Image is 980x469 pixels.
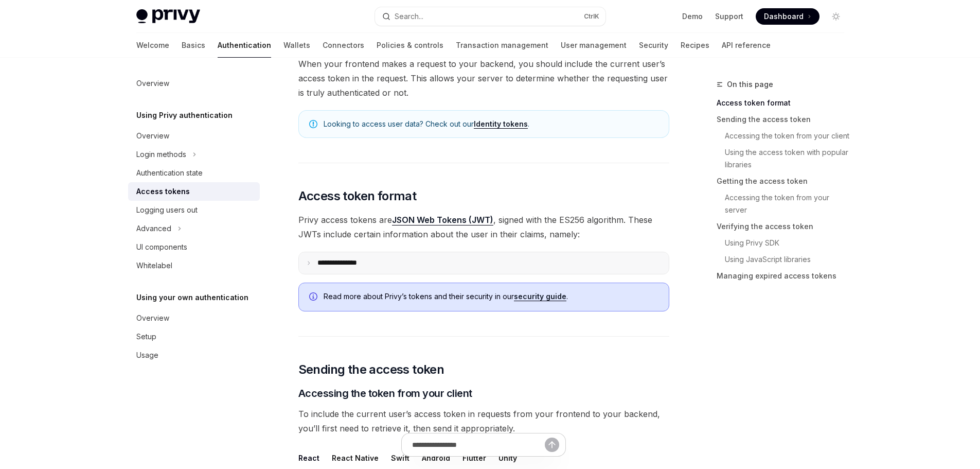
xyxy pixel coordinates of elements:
[725,144,852,173] a: Using the access token with popular libraries
[456,33,548,58] a: Transaction management
[584,12,599,21] span: Ctrl K
[474,119,528,129] a: Identity tokens
[136,167,203,179] div: Authentication state
[392,215,493,225] a: JSON Web Tokens (JWT)
[136,33,169,58] a: Welcome
[182,33,205,58] a: Basics
[136,331,156,343] div: Setup
[681,33,709,58] a: Recipes
[283,33,310,58] a: Wallets
[136,204,198,216] div: Logging users out
[136,130,169,142] div: Overview
[136,185,190,198] div: Access tokens
[136,222,171,235] div: Advanced
[725,189,852,218] a: Accessing the token from your server
[717,173,852,189] a: Getting the access token
[136,291,248,304] h5: Using your own authentication
[764,11,804,22] span: Dashboard
[323,33,364,58] a: Connectors
[298,57,669,100] span: When your frontend makes a request to your backend, you should include the current user’s access ...
[136,241,187,253] div: UI components
[136,349,158,361] div: Usage
[717,268,852,284] a: Managing expired access tokens
[324,119,658,129] span: Looking to access user data? Check out our .
[717,111,852,128] a: Sending the access token
[298,213,669,241] span: Privy access tokens are , signed with the ES256 algorithm. These JWTs include certain information...
[717,95,852,111] a: Access token format
[639,33,668,58] a: Security
[136,77,169,90] div: Overview
[324,291,658,302] span: Read more about Privy’s tokens and their security in our .
[682,11,703,22] a: Demo
[128,327,260,346] a: Setup
[136,109,233,121] h5: Using Privy authentication
[309,292,319,303] svg: Info
[128,346,260,364] a: Usage
[514,292,566,301] a: security guide
[128,182,260,201] a: Access tokens
[722,33,771,58] a: API reference
[136,9,200,24] img: light logo
[218,33,271,58] a: Authentication
[545,438,559,452] button: Send message
[375,7,605,26] button: Search...CtrlK
[717,218,852,235] a: Verifying the access token
[128,238,260,256] a: UI components
[128,74,260,93] a: Overview
[828,8,844,25] button: Toggle dark mode
[128,201,260,219] a: Logging users out
[136,259,172,272] div: Whitelabel
[377,33,443,58] a: Policies & controls
[727,78,773,91] span: On this page
[725,235,852,251] a: Using Privy SDK
[395,10,423,23] div: Search...
[715,11,743,22] a: Support
[128,127,260,145] a: Overview
[725,128,852,144] a: Accessing the token from your client
[561,33,627,58] a: User management
[298,361,444,378] span: Sending the access token
[136,312,169,324] div: Overview
[128,164,260,182] a: Authentication state
[298,188,417,204] span: Access token format
[298,407,669,436] span: To include the current user’s access token in requests from your frontend to your backend, you’ll...
[298,386,472,401] span: Accessing the token from your client
[725,251,852,268] a: Using JavaScript libraries
[309,120,317,128] svg: Note
[756,8,819,25] a: Dashboard
[128,309,260,327] a: Overview
[128,256,260,275] a: Whitelabel
[136,148,186,161] div: Login methods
